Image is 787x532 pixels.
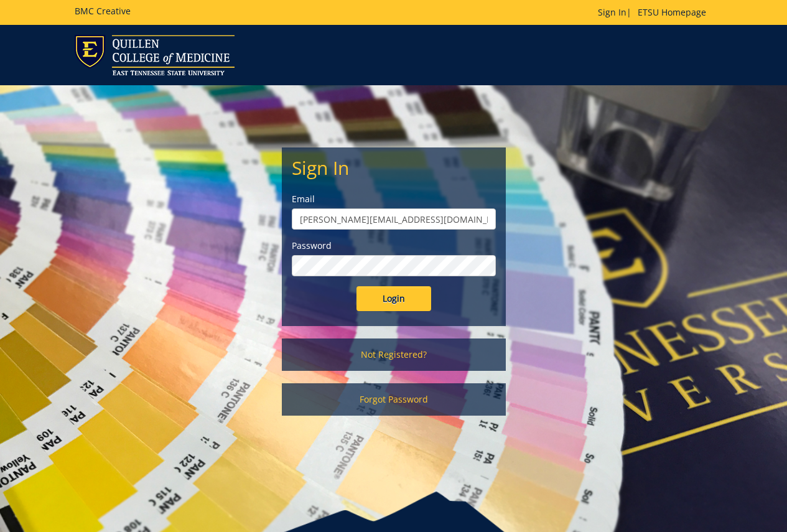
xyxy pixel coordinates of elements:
[292,193,496,205] label: Email
[292,157,496,178] h2: Sign In
[598,6,712,19] p: |
[75,35,235,75] img: ETSU logo
[282,383,506,416] a: Forgot Password
[598,6,626,18] a: Sign In
[292,240,496,252] label: Password
[282,338,506,371] a: Not Registered?
[75,6,131,16] h5: BMC Creative
[356,286,431,311] input: Login
[631,6,712,18] a: ETSU Homepage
